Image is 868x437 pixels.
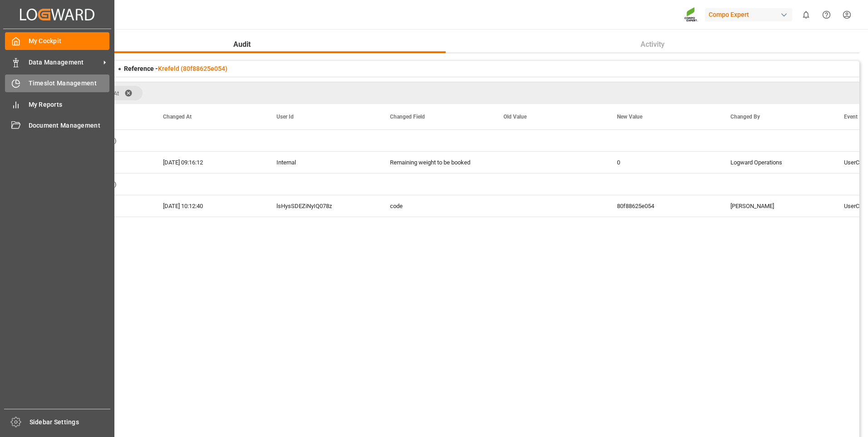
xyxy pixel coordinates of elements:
div: 0 [606,152,720,173]
button: show 0 new notifications [796,5,816,25]
div: [DATE] 09:16:12 [152,152,266,173]
div: code [379,195,493,217]
button: Compo Expert [705,6,796,23]
span: My Reports [29,100,110,109]
div: [DATE] 10:12:40 [152,195,266,217]
span: Old Value [503,114,527,120]
span: Audit [230,39,254,50]
span: Changed By [730,114,760,120]
span: Timeslot Management [29,79,110,88]
div: lsHysSDEZiNyIQ078z [266,195,379,217]
span: Sidebar Settings [30,417,111,427]
span: Document Management [29,121,110,130]
span: User Id [276,114,294,120]
div: 80f88625e054 [606,195,720,217]
img: Screenshot%202023-09-29%20at%2010.02.21.png_1712312052.png [684,7,699,23]
button: Help Center [816,5,837,25]
button: Audit [39,36,446,53]
span: Changed Field [390,114,425,120]
div: [PERSON_NAME] [720,195,833,217]
a: Timeslot Management [5,74,109,92]
button: Activity [446,36,860,53]
a: My Cockpit [5,32,109,50]
span: Reference - [124,65,227,72]
div: Internal [266,152,379,173]
span: Event [844,114,858,120]
a: Document Management [5,117,109,134]
span: Activity [637,39,668,50]
span: New Value [617,114,642,120]
div: Logward Operations [720,152,833,173]
a: Krefeld (80f88625e054) [158,65,227,72]
div: Compo Expert [705,8,792,21]
span: My Cockpit [29,36,110,46]
span: Data Management [29,58,100,67]
div: Remaining weight to be booked [379,152,493,173]
span: Changed At [163,114,192,120]
a: My Reports [5,95,109,113]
